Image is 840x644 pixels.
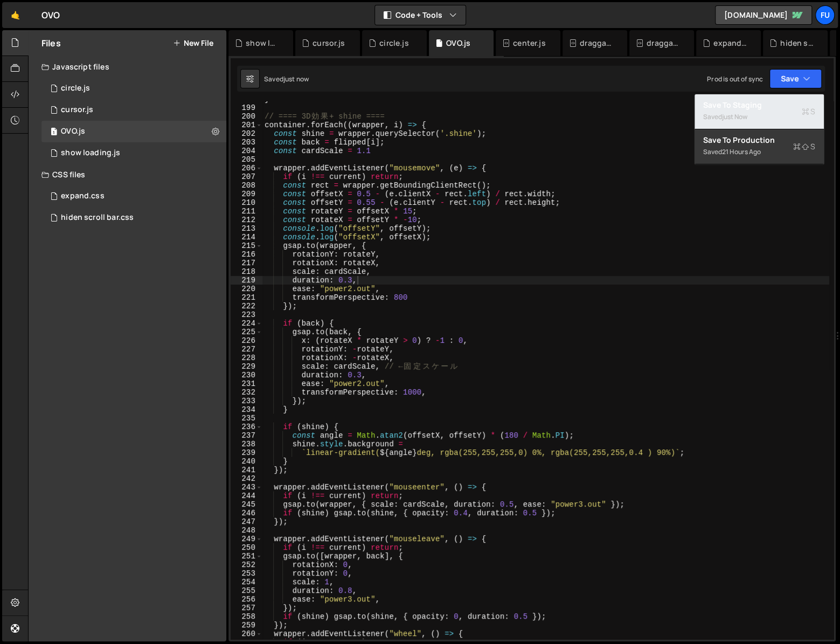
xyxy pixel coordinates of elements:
div: OVO.js [41,121,230,142]
div: 243 [231,483,262,491]
div: show loading.js [246,38,280,49]
div: expand.css [713,38,748,49]
div: cursor.js [61,105,93,115]
div: OVO.js [61,127,85,136]
div: circle.js [61,84,90,93]
div: 260 [231,629,262,638]
div: 218 [231,267,262,276]
button: New File [173,39,213,47]
div: 245 [231,500,262,509]
div: 235 [231,414,262,423]
button: Save to StagingS Savedjust now [695,94,824,129]
div: 230 [231,371,262,379]
div: 216 [231,250,262,259]
div: Prod is out of sync [707,74,763,84]
div: 228 [231,354,262,362]
div: Save to Production [703,135,815,146]
div: 244 [231,491,262,500]
div: 206 [231,164,262,172]
button: Save [769,69,822,88]
div: 248 [231,526,262,535]
div: 225 [231,328,262,336]
div: circle.js [379,38,408,49]
button: Save to ProductionS Saved21 hours ago [695,129,824,164]
div: 253 [231,569,262,578]
div: 239 [231,448,262,457]
div: circle.js [41,78,230,99]
a: 🤙 [2,2,29,28]
div: 215 [231,241,262,250]
div: hiden scroll bar.css [61,213,134,223]
div: expand.css [61,191,105,201]
div: 201 [231,121,262,129]
div: 21 hours ago [722,147,761,156]
div: just now [283,74,309,84]
div: 227 [231,345,262,354]
div: draggable using Observer.css [647,38,681,49]
div: 233 [231,397,262,405]
div: 256 [231,595,262,604]
span: 1 [51,128,57,137]
div: Saved [264,74,309,84]
div: 247 [231,517,262,526]
div: expand.css [41,185,230,207]
a: [DOMAIN_NAME] [715,5,812,25]
div: OVO.js [446,38,470,49]
div: 240 [231,457,262,466]
a: Fu [815,5,835,25]
div: 238 [231,440,262,448]
div: 246 [231,509,262,517]
div: show loading.js [61,148,120,158]
div: 220 [231,285,262,293]
div: Saved [703,146,815,158]
div: hiden scroll bar.css [780,38,815,49]
div: 257 [231,604,262,612]
div: 242 [231,474,262,483]
div: 209 [231,190,262,198]
div: 17267/48012.js [41,99,230,121]
div: OVO [41,9,60,22]
div: 251 [231,552,262,560]
div: 214 [231,233,262,241]
div: 259 [231,621,262,629]
div: Javascript files [29,56,226,78]
div: CSS files [29,164,226,185]
div: 237 [231,431,262,440]
div: 211 [231,207,262,216]
div: 210 [231,198,262,207]
div: 231 [231,379,262,388]
div: 224 [231,319,262,328]
div: 204 [231,147,262,155]
div: 258 [231,612,262,621]
div: 222 [231,302,262,310]
div: 236 [231,423,262,431]
div: 17267/47816.css [41,207,230,228]
span: S [802,106,815,117]
div: 226 [231,336,262,345]
h2: Files [41,37,61,49]
div: 207 [231,172,262,181]
div: Saved [703,110,815,123]
div: draggable, scrollable.js [580,38,614,49]
div: 229 [231,362,262,371]
div: 221 [231,293,262,302]
div: 200 [231,112,262,121]
div: 17267/48011.js [41,142,230,164]
div: 213 [231,224,262,233]
div: 217 [231,259,262,267]
div: 202 [231,129,262,138]
div: cursor.js [313,38,345,49]
span: S [793,141,815,152]
div: 232 [231,388,262,397]
div: just now [722,112,747,121]
div: 203 [231,138,262,147]
div: center.js [513,38,545,49]
div: 234 [231,405,262,414]
div: 250 [231,543,262,552]
button: Code + Tools [375,5,466,25]
div: 249 [231,535,262,543]
div: 208 [231,181,262,190]
div: 205 [231,155,262,164]
div: 254 [231,578,262,586]
div: 219 [231,276,262,285]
